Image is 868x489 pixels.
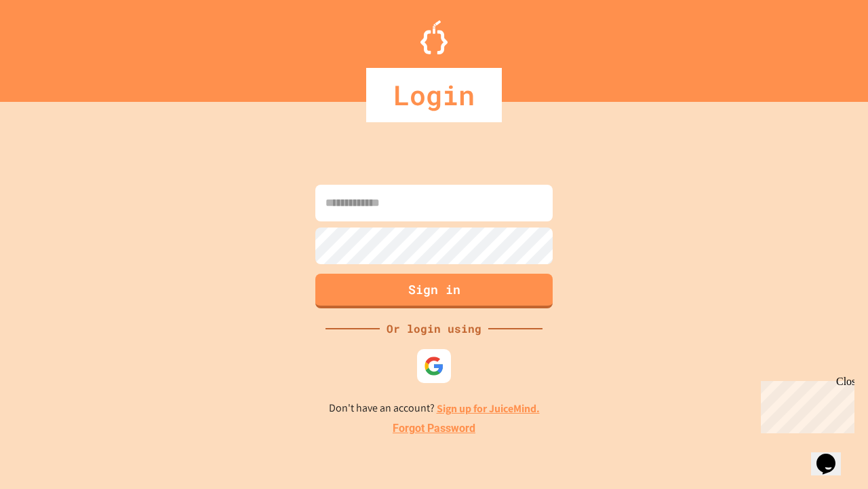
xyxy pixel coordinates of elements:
a: Sign up for JuiceMind. [437,401,540,416]
button: Sign in [315,274,553,308]
img: Logo.svg [420,20,448,54]
div: Chat with us now!Close [5,5,94,86]
div: Or login using [380,321,488,337]
iframe: chat widget [755,376,854,433]
div: Login [366,68,502,122]
iframe: chat widget [811,435,854,475]
a: Forgot Password [393,420,475,437]
p: Don't have an account? [329,400,540,417]
img: google-icon.svg [424,356,444,376]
